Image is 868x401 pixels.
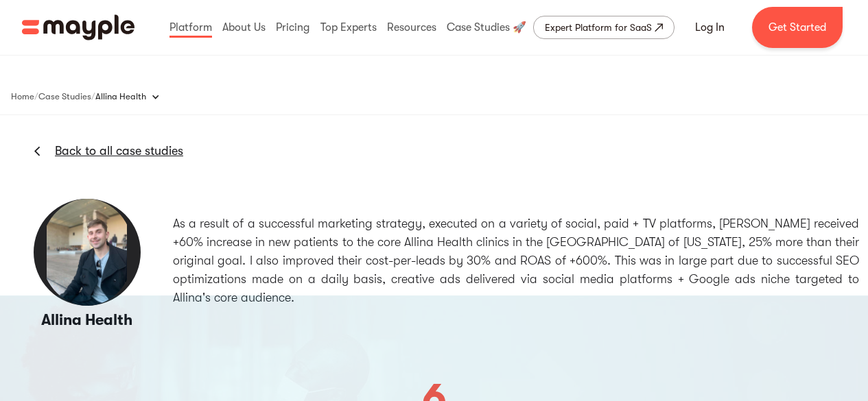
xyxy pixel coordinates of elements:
[173,215,859,307] p: As a result of a successful marketing strategy, executed on a variety of social, paid + TV platfo...
[679,11,741,44] a: Log In
[272,5,313,49] div: Pricing
[34,90,38,104] div: /
[38,88,91,105] a: Case Studies
[533,16,675,39] a: Expert Platform for SaaS
[545,19,652,36] div: Expert Platform for SaaS
[166,5,215,49] div: Platform
[317,5,380,49] div: Top Experts
[95,83,174,110] div: Allina Health
[55,143,183,159] a: Back to all case studies
[11,88,34,105] a: Home
[22,14,134,40] img: Mayple logo
[22,14,134,40] a: home
[219,5,269,49] div: About Us
[32,197,142,307] img: Allina Health
[384,5,440,49] div: Resources
[95,90,146,104] div: Allina Health
[752,7,843,48] a: Get Started
[91,90,95,104] div: /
